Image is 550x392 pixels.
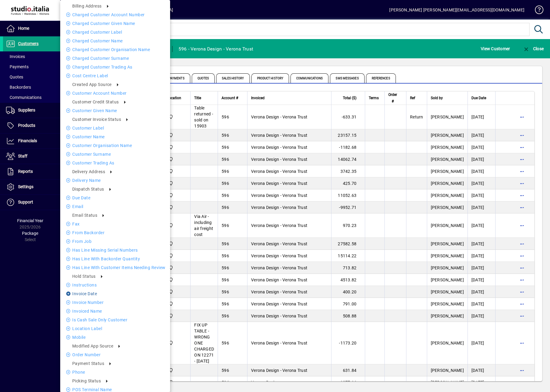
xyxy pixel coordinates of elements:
li: Is Cash Sale Only Customer [60,316,170,323]
li: Mobile [60,334,170,341]
li: Customer Organisation name [60,142,170,149]
li: Charged Customer Organisation name [60,46,170,53]
li: Charged Customer Account number [60,11,170,18]
li: Order number [60,351,170,358]
li: Email [60,203,170,210]
li: Has Line With Customer Items Needing Review [60,264,170,271]
li: Customer Trading as [60,159,170,167]
li: Cost Centre Label [60,72,170,79]
li: From Backorder [60,229,170,236]
li: From Job [60,238,170,245]
li: Customer Account number [60,90,170,97]
span: Customer credit status [72,100,119,104]
span: Email status [72,213,97,218]
li: Instructions [60,281,170,289]
li: Has Line With Backorder Quantity [60,255,170,262]
li: Invoice date [60,290,170,297]
span: Modified App Source [72,344,113,348]
li: Has Line Missing Serial Numbers [60,247,170,254]
li: Charged Customer Trading as [60,63,170,71]
li: Phone [60,369,170,376]
li: Location Label [60,325,170,332]
li: Customer label [60,124,170,132]
span: Hold Status [72,274,96,279]
li: Fax [60,220,170,228]
span: Created App Source [72,82,112,87]
li: Invoice number [60,299,170,306]
li: Customer Surname [60,151,170,158]
span: Delivery address [72,169,105,174]
li: Charged Customer Surname [60,55,170,62]
span: Payment Status [72,361,104,366]
li: Due date [60,194,170,201]
li: Delivery name [60,177,170,184]
li: Charged Customer Given name [60,20,170,27]
span: Dispatch Status [72,187,104,191]
li: Customer Given name [60,107,170,114]
span: Picking Status [72,378,101,383]
span: Customer Invoice Status [72,117,121,122]
li: Charged Customer name [60,37,170,44]
li: Charged Customer label [60,29,170,36]
li: Invoiced Name [60,308,170,315]
span: Billing address [72,4,102,8]
li: Customer name [60,133,170,140]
